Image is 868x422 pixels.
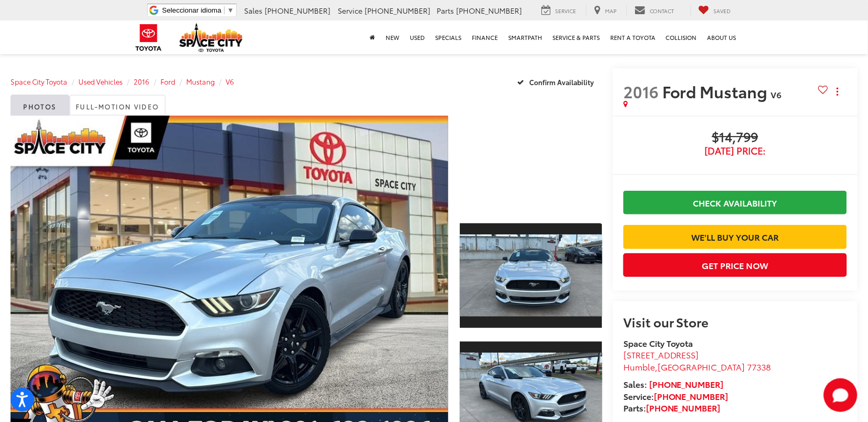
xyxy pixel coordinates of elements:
[244,5,263,16] span: Sales
[503,20,547,54] a: SmartPath
[224,6,225,14] span: ​
[658,361,745,373] span: [GEOGRAPHIC_DATA]
[456,5,522,16] span: [PHONE_NUMBER]
[623,146,847,156] span: [DATE] Price:
[129,20,168,55] img: Toyota
[691,5,739,16] a: My Saved Vehicles
[837,87,839,96] span: dropdown dots
[365,5,430,16] span: [PHONE_NUMBER]
[646,402,721,414] a: [PHONE_NUMBER]
[430,20,467,54] a: Specials
[824,378,857,412] svg: Start Chat
[405,20,430,54] a: Used
[460,222,602,329] a: Expand Photo 1
[748,361,771,373] span: 77338
[623,130,847,146] span: $14,799
[623,402,721,414] strong: Parts:
[437,5,454,16] span: Parts
[829,82,847,100] button: Actions
[649,378,724,390] a: [PHONE_NUMBER]
[162,6,234,14] a: Seleccionar idioma​
[623,361,771,373] span: ,
[134,77,149,86] a: 2016
[623,378,647,390] span: Sales:
[586,5,624,16] a: Map
[555,7,576,15] span: Service
[623,315,847,328] h2: Visit our Store
[265,5,330,16] span: [PHONE_NUMBER]
[78,77,123,86] a: Used Vehicles
[467,20,503,54] a: Finance
[459,234,604,316] img: 2016 Ford Mustang V6
[623,361,655,373] span: Humble
[623,348,699,361] span: [STREET_ADDRESS]
[771,88,782,100] span: V6
[654,390,729,402] a: [PHONE_NUMBER]
[186,77,215,86] a: Mustang
[650,7,674,15] span: Contact
[512,73,603,91] button: Confirm Availability
[69,95,166,116] a: Full-Motion Video
[11,77,67,86] a: Space City Toyota
[623,348,771,373] a: [STREET_ADDRESS] Humble,[GEOGRAPHIC_DATA] 77338
[365,20,380,54] a: Home
[702,20,742,54] a: About Us
[11,95,69,116] a: Photos
[227,6,234,14] span: ▼
[824,378,857,412] button: Toggle Chat Window
[160,77,175,86] a: Ford
[533,5,584,16] a: Service
[623,80,659,102] span: 2016
[380,20,405,54] a: New
[623,191,847,214] a: Check Availability
[623,390,729,402] strong: Service:
[226,77,234,86] a: V6
[714,7,731,15] span: Saved
[623,225,847,249] a: We'll Buy Your Car
[662,80,771,102] span: Ford Mustang
[162,6,221,14] span: Seleccionar idioma
[179,23,243,52] img: Space City Toyota
[338,5,362,16] span: Service
[529,77,594,87] span: Confirm Availability
[605,7,617,15] span: Map
[547,20,605,54] a: Service & Parts
[623,337,693,349] strong: Space City Toyota
[605,20,661,54] a: Rent a Toyota
[460,116,602,210] div: View Full-Motion Video
[623,253,847,277] button: Get Price Now
[627,5,682,16] a: Contact
[661,20,702,54] a: Collision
